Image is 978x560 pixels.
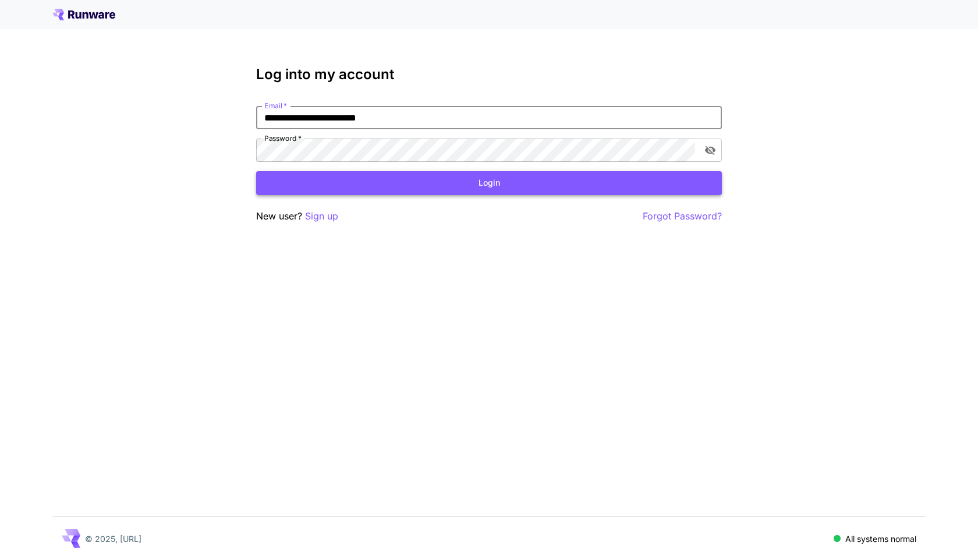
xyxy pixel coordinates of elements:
label: Password [264,133,302,143]
button: toggle password visibility [700,140,721,161]
button: Sign up [305,209,338,224]
label: Email [264,101,287,111]
p: All systems normal [845,533,916,545]
button: Login [256,171,722,195]
button: Forgot Password? [643,209,722,224]
p: © 2025, [URL] [85,533,141,545]
p: New user? [256,209,338,224]
h3: Log into my account [256,66,722,83]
